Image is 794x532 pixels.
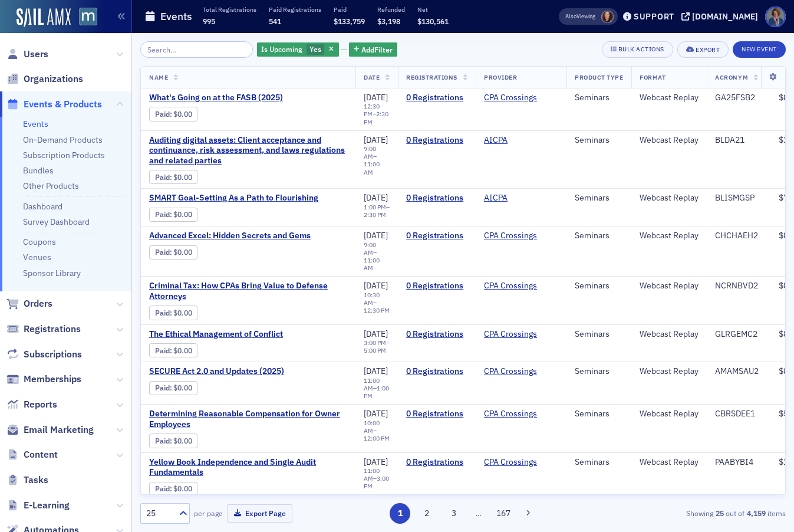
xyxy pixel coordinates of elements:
time: 11:00 AM [364,467,380,482]
button: Bulk Actions [602,41,673,58]
span: Reports [24,398,57,411]
a: Determining Reasonable Compensation for Owner Employees [149,409,347,429]
a: SECURE Act 2.0 and Updates (2025) [149,366,347,377]
div: CHCHAEH2 [715,231,762,241]
div: NCRNBVD2 [715,281,762,291]
button: 1 [390,503,410,524]
div: Paid: 0 - $0 [149,208,197,222]
div: Paid: 0 - $0 [149,306,197,320]
div: Seminars [575,329,623,340]
span: : [155,248,173,257]
button: Export Page [227,504,292,523]
a: E-Learning [6,499,70,512]
span: CPA Crossings [484,366,558,377]
a: CPA Crossings [484,409,537,419]
div: Paid: 0 - $0 [149,107,197,121]
div: 25 [146,507,172,520]
label: per page [194,508,223,518]
div: AMAMSAU2 [715,366,762,377]
div: Also [565,12,576,20]
div: Seminars [575,366,623,377]
div: Support [634,11,674,22]
a: Paid [155,110,170,119]
button: New Event [733,41,786,58]
a: Other Products [23,180,79,191]
div: Seminars [575,193,623,203]
span: $0.00 [173,308,192,317]
span: : [155,436,173,445]
span: Criminal Tax: How CPAs Bring Value to Defense Attorneys [149,281,347,301]
span: $0.00 [173,248,192,257]
div: CBRSDEE1 [715,409,762,419]
time: 12:00 PM [364,434,390,442]
strong: 4,159 [744,508,767,518]
span: Registrations [24,323,81,336]
div: Yes [257,42,339,57]
a: Events [23,119,48,129]
span: Profile [765,6,786,27]
span: Orders [24,297,52,310]
span: Provider [484,73,517,81]
div: Paid: 0 - $0 [149,245,197,260]
time: 12:30 PM [364,306,390,314]
a: Subscription Products [23,150,105,160]
a: SMART Goal-Setting As a Path to Flourishing [149,193,347,203]
p: Total Registrations [203,5,256,14]
a: Paid [155,308,170,317]
div: Paid: 0 - $0 [149,381,197,395]
div: – [364,419,390,442]
span: $130,561 [417,17,449,26]
span: Tasks [24,474,48,487]
span: [DATE] [364,92,388,103]
span: : [155,210,173,219]
span: : [155,308,173,317]
h1: Events [160,9,192,24]
div: Seminars [575,409,623,419]
a: New Event [733,43,786,54]
a: AICPA [484,135,508,146]
span: Name [149,73,168,81]
span: : [155,383,173,392]
span: : [155,173,173,182]
button: AddFilter [349,42,397,57]
a: Venues [23,252,51,262]
span: [DATE] [364,230,388,241]
a: Advanced Excel: Hidden Secrets and Gems [149,231,347,241]
time: 1:00 PM [364,384,389,400]
a: Events & Products [6,98,102,111]
a: Yellow Book Independence and Single Audit Fundamentals [149,457,347,478]
a: CPA Crossings [484,93,537,103]
span: [DATE] [364,280,388,291]
span: [DATE] [364,329,388,339]
span: $0.00 [173,383,192,392]
div: Webcast Replay [640,457,699,468]
a: On-Demand Products [23,134,103,145]
span: Events & Products [24,98,102,111]
div: BLDA21 [715,135,762,146]
span: Yes [309,44,321,54]
div: Bulk Actions [618,46,664,52]
span: $0.00 [173,436,192,445]
a: Paid [155,383,170,392]
a: 0 Registrations [406,93,467,103]
a: 0 Registrations [406,281,467,291]
div: – [364,145,390,176]
a: Registrations [6,323,81,336]
span: Memberships [24,373,81,386]
span: CPA Crossings [484,281,558,291]
a: Bundles [23,165,54,176]
time: 3:00 PM [364,339,386,347]
div: Seminars [575,135,623,146]
a: Paid [155,210,170,219]
a: Dashboard [23,201,62,212]
a: AICPA [484,193,508,203]
div: Seminars [575,281,623,291]
div: – [364,467,390,490]
a: Paid [155,346,170,355]
a: The Ethical Management of Conflict [149,329,347,340]
div: – [364,291,390,314]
